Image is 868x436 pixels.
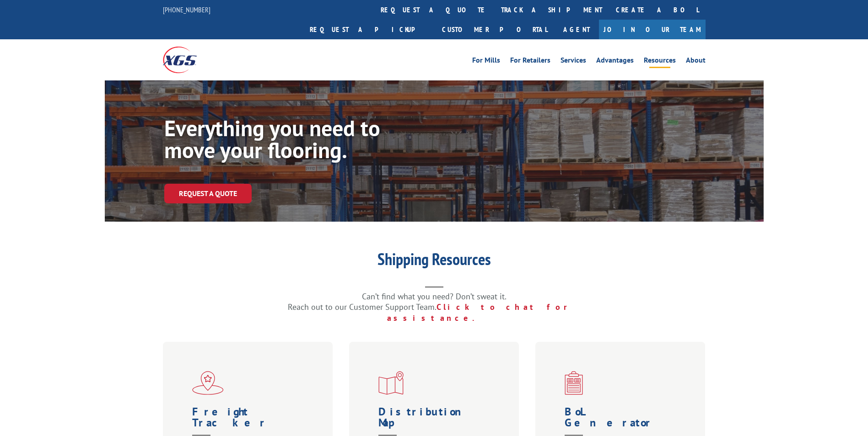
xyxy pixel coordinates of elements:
a: Request a Quote [164,184,252,203]
h1: Everything you need to move your flooring. [164,117,439,165]
a: Click to chat for assistance. [387,302,580,323]
a: Request a pickup [303,20,435,39]
a: Agent [554,20,599,39]
a: For Retailers [510,57,550,67]
img: xgs-icon-distribution-map-red [378,371,404,395]
h1: Shipping Resources [251,251,617,272]
a: Join Our Team [599,20,706,39]
a: Customer Portal [435,20,554,39]
img: xgs-icon-flagship-distribution-model-red [192,371,224,395]
img: xgs-icon-bo-l-generator-red [565,371,583,395]
a: About [686,57,706,67]
p: Can’t find what you need? Don’t sweat it. Reach out to our Customer Support Team. [251,291,617,324]
a: Resources [644,57,676,67]
a: [PHONE_NUMBER] [163,5,210,14]
a: For Mills [472,57,500,67]
a: Services [561,57,586,67]
a: Advantages [596,57,634,67]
